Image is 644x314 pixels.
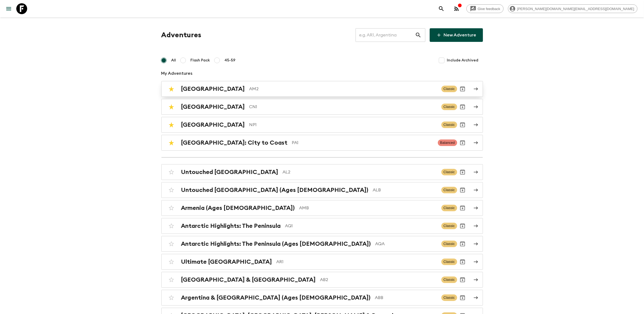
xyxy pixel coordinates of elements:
[299,205,437,211] p: AMB
[3,3,14,14] button: menu
[457,119,468,130] button: Archive
[249,104,437,110] p: CN1
[225,58,236,63] span: 45-59
[441,187,457,193] span: Classic
[457,101,468,112] button: Archive
[181,121,245,128] h2: [GEOGRAPHIC_DATA]
[375,241,437,247] p: AQA
[161,164,483,180] a: Untouched [GEOGRAPHIC_DATA]AL2ClassicArchive
[161,30,202,41] h1: Adventures
[475,7,503,11] span: Give feedback
[356,27,415,43] input: e.g. AR1, Argentina
[181,139,288,146] h2: [GEOGRAPHIC_DATA]: City to Coast
[375,294,437,301] p: ABB
[436,3,447,14] button: search adventures
[457,167,468,178] button: Archive
[161,99,483,115] a: [GEOGRAPHIC_DATA]CN1ClassicArchive
[457,238,468,249] button: Archive
[441,223,457,229] span: Classic
[438,139,457,146] span: Balanced
[441,259,457,265] span: Classic
[181,294,371,301] h2: Argentina & [GEOGRAPHIC_DATA] (Ages [DEMOGRAPHIC_DATA])
[457,137,468,148] button: Archive
[457,83,468,94] button: Archive
[441,276,457,283] span: Classic
[441,122,457,128] span: Classic
[457,274,468,285] button: Archive
[181,276,316,283] h2: [GEOGRAPHIC_DATA] & [GEOGRAPHIC_DATA]
[457,203,468,213] button: Archive
[181,169,278,176] h2: Untouched [GEOGRAPHIC_DATA]
[249,122,437,128] p: NP1
[181,103,245,110] h2: [GEOGRAPHIC_DATA]
[373,187,437,193] p: ALB
[441,294,457,301] span: Classic
[441,104,457,110] span: Classic
[161,70,483,77] p: My Adventures
[457,220,468,231] button: Archive
[161,254,483,270] a: Ultimate [GEOGRAPHIC_DATA]AR1ClassicArchive
[181,186,369,194] h2: Untouched [GEOGRAPHIC_DATA] (Ages [DEMOGRAPHIC_DATA])
[181,240,371,247] h2: Antarctic Highlights: The Peninsula (Ages [DEMOGRAPHIC_DATA])
[283,169,437,175] p: AL2
[161,272,483,288] a: [GEOGRAPHIC_DATA] & [GEOGRAPHIC_DATA]AB2ClassicArchive
[320,276,437,283] p: AB2
[191,58,210,63] span: Flash Pack
[161,135,483,151] a: [GEOGRAPHIC_DATA]: City to CoastPA1BalancedArchive
[181,222,281,229] h2: Antarctic Highlights: The Peninsula
[457,256,468,267] button: Archive
[441,205,457,211] span: Classic
[277,259,437,265] p: AR1
[161,81,483,97] a: [GEOGRAPHIC_DATA]AM2ClassicArchive
[161,236,483,252] a: Antarctic Highlights: The Peninsula (Ages [DEMOGRAPHIC_DATA])AQAClassicArchive
[466,4,504,13] a: Give feedback
[285,223,437,229] p: AQ1
[514,7,637,11] span: [PERSON_NAME][DOMAIN_NAME][EMAIL_ADDRESS][DOMAIN_NAME]
[181,204,295,212] h2: Armenia (Ages [DEMOGRAPHIC_DATA])
[441,169,457,175] span: Classic
[457,185,468,195] button: Archive
[171,58,176,63] span: All
[441,86,457,92] span: Classic
[441,241,457,247] span: Classic
[249,86,437,92] p: AM2
[457,292,468,303] button: Archive
[161,117,483,133] a: [GEOGRAPHIC_DATA]NP1ClassicArchive
[292,139,434,146] p: PA1
[447,58,479,63] span: Include Archived
[181,85,245,92] h2: [GEOGRAPHIC_DATA]
[161,200,483,216] a: Armenia (Ages [DEMOGRAPHIC_DATA])AMBClassicArchive
[161,290,483,306] a: Argentina & [GEOGRAPHIC_DATA] (Ages [DEMOGRAPHIC_DATA])ABBClassicArchive
[508,4,637,13] div: [PERSON_NAME][DOMAIN_NAME][EMAIL_ADDRESS][DOMAIN_NAME]
[181,258,272,265] h2: Ultimate [GEOGRAPHIC_DATA]
[161,218,483,234] a: Antarctic Highlights: The PeninsulaAQ1ClassicArchive
[161,182,483,198] a: Untouched [GEOGRAPHIC_DATA] (Ages [DEMOGRAPHIC_DATA])ALBClassicArchive
[430,28,483,42] a: New Adventure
